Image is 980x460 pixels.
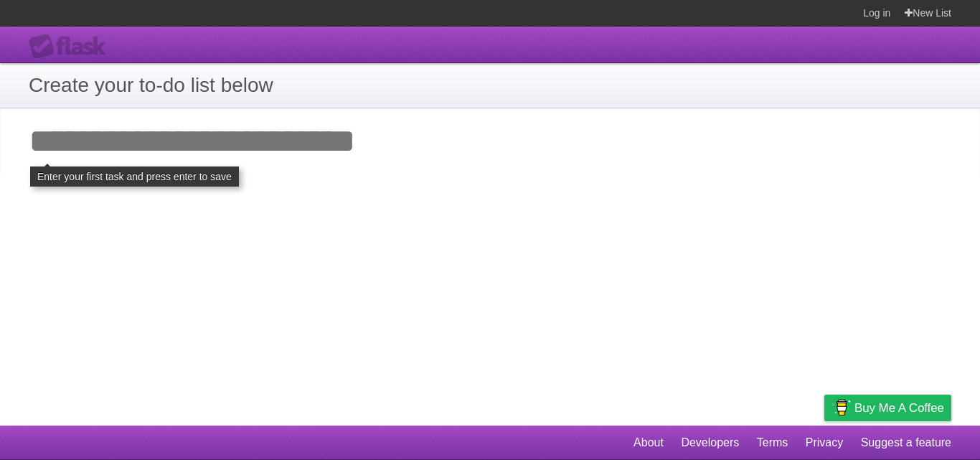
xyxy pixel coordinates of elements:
[824,395,951,421] a: Buy me a coffee
[633,429,664,456] a: About
[29,70,951,100] h1: Create your to-do list below
[831,395,851,420] img: Buy me a coffee
[854,395,944,421] span: Buy me a coffee
[681,429,739,456] a: Developers
[757,429,788,456] a: Terms
[861,429,951,456] a: Suggest a feature
[29,34,115,60] div: Flask
[806,429,843,456] a: Privacy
